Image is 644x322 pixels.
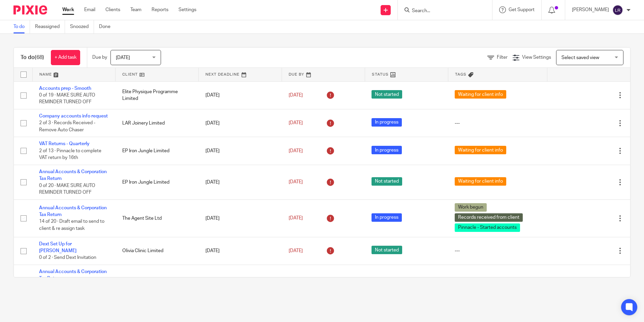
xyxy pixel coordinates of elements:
img: Pixie [13,5,47,15]
a: To do [13,20,30,33]
td: [DATE] [199,137,282,165]
td: The Agent Site Ltd [116,199,199,237]
a: Annual Accounts & Corporation Tax Return [39,269,107,281]
td: [DATE] [199,237,282,265]
td: [DATE] [199,81,282,109]
td: EP Iron Jungle Limited [116,137,199,165]
input: Search [411,8,472,14]
span: [DATE] [116,55,130,60]
a: Team [130,6,141,13]
span: Filter [497,55,508,60]
td: Olivia Clinic Limited [116,237,199,265]
span: 0 of 19 · MAKE SURE AUTO REMINDER TURNED OFF [39,93,95,105]
td: Elite Physique Programme Limited [116,81,199,109]
span: [DATE] [289,180,303,185]
td: EP Iron Jungle Limited [116,165,199,199]
h1: To do [21,54,44,61]
div: --- [455,247,540,254]
span: 2 of 3 · Records Received - Remove Auto Chaser [39,121,95,133]
span: Waiting for client info [455,177,506,186]
td: [DATE] [199,265,282,299]
td: [DATE] [199,199,282,237]
span: [DATE] [289,216,303,221]
span: Waiting for client info [455,90,506,99]
a: + Add task [51,50,80,65]
span: 0 of 2 · Send Dext Invitation [39,256,96,260]
span: Pinnacle - Started accounts [455,223,520,232]
a: Annual Accounts & Corporation Tax Return [39,169,107,181]
span: Not started [372,277,402,286]
span: 14 of 20 · Draft email to send to client & re assign task [39,219,104,231]
a: Company accounts info request [39,114,108,118]
td: [DATE] [199,165,282,199]
a: Snoozed [70,20,94,33]
span: In progress [372,118,402,127]
span: Records received from client [455,213,523,222]
span: Not started [372,90,402,99]
a: Work [62,6,74,13]
span: In progress [372,146,402,154]
a: Dext Set Up for [PERSON_NAME] [39,242,76,253]
span: 2 of 13 · Pinnacle to complete VAT return by 16th [39,149,101,160]
span: Not started [372,246,402,254]
td: LAR Joinery Limited [116,109,199,137]
a: Reassigned [35,20,65,33]
a: Email [84,6,95,13]
img: svg%3E [612,5,623,16]
span: Not started [372,177,402,186]
span: [DATE] [289,248,303,253]
a: Settings [179,6,196,13]
span: View Settings [522,55,551,60]
span: Waiting for client info [455,277,506,286]
a: Accounts prep - Smooth [39,86,91,91]
p: [PERSON_NAME] [572,6,609,13]
span: [DATE] [289,93,303,98]
a: Done [99,20,116,33]
a: Reports [152,6,168,13]
p: Due by [92,54,107,61]
span: Select saved view [561,55,599,60]
span: [DATE] [289,121,303,126]
span: In progress [372,213,402,222]
div: --- [455,120,540,127]
span: Get Support [509,7,535,12]
a: VAT Returns - Quarterly [39,141,90,146]
span: (68) [35,55,44,60]
span: Work begun [455,203,487,212]
span: Waiting for client info [455,146,506,154]
a: Annual Accounts & Corporation Tax Return [39,206,107,217]
span: Tags [455,73,466,76]
td: [DATE] [199,109,282,137]
a: Clients [105,6,120,13]
td: Fusion Networking Limited [116,265,199,299]
span: [DATE] [289,149,303,153]
span: 0 of 20 · MAKE SURE AUTO REMINDER TURNED OFF [39,183,95,195]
